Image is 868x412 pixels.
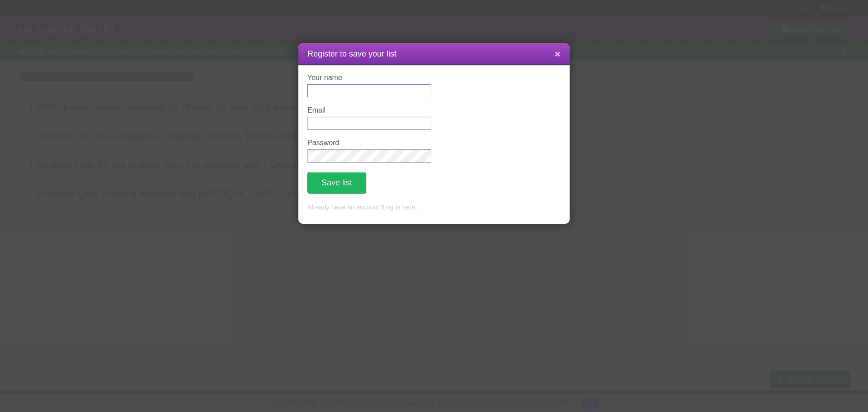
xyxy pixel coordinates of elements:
[307,48,561,60] h1: Register to save your list
[307,203,561,213] p: Already have an account? .
[307,172,366,194] button: Save list
[307,139,431,147] label: Password
[307,74,431,82] label: Your name
[307,106,431,114] label: Email
[382,204,415,211] a: Log in here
